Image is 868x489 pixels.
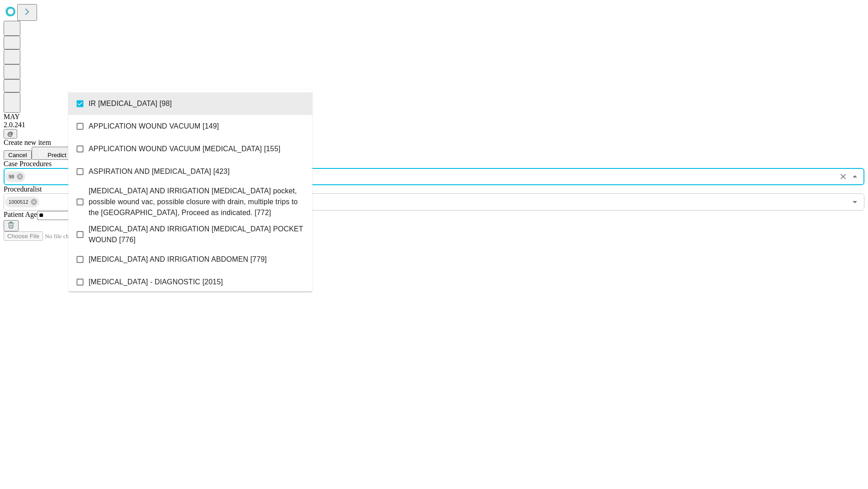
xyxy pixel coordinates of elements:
[89,166,230,177] span: ASPIRATION AND [MEDICAL_DATA] [423]
[7,130,14,137] span: @
[4,121,864,129] div: 2.0.241
[5,171,25,182] div: 98
[4,113,864,121] div: MAY
[89,144,280,154] span: APPLICATION WOUND VACUUM [MEDICAL_DATA] [155]
[89,186,305,218] span: [MEDICAL_DATA] AND IRRIGATION [MEDICAL_DATA] pocket, possible wound vac, possible closure with dr...
[89,98,172,109] span: IR [MEDICAL_DATA] [98]
[4,129,17,139] button: @
[837,170,849,183] button: Clear
[5,172,18,182] span: 98
[8,152,27,158] span: Cancel
[4,185,42,193] span: Proceduralist
[5,197,32,207] span: 1000512
[89,254,267,265] span: [MEDICAL_DATA] AND IRRIGATION ABDOMEN [779]
[89,277,223,288] span: [MEDICAL_DATA] - DIAGNOSTIC [2015]
[32,147,73,160] button: Predict
[849,196,861,208] button: Open
[89,121,219,132] span: APPLICATION WOUND VACUUM [149]
[4,139,51,146] span: Create new item
[4,211,37,218] span: Patient Age
[5,197,39,207] div: 1000512
[849,170,861,183] button: Close
[4,150,32,160] button: Cancel
[47,152,66,158] span: Predict
[89,224,305,245] span: [MEDICAL_DATA] AND IRRIGATION [MEDICAL_DATA] POCKET WOUND [776]
[4,160,52,168] span: Scheduled Procedure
